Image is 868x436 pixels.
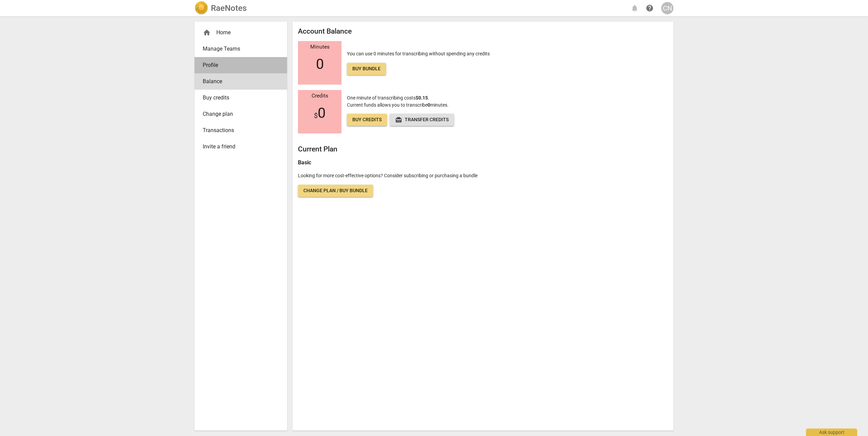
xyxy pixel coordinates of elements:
b: 0 [428,102,430,108]
span: help [646,4,654,12]
a: Change plan [195,106,287,122]
a: Change plan / Buy bundle [298,185,373,197]
h2: Current Plan [298,145,668,153]
a: Buy bundle [347,63,386,75]
div: Minutes [298,44,341,50]
p: Looking for more cost-effective options? Consider subscribing or purchasing a bundle [298,172,668,179]
p: You can use 0 minutes for transcribing without spending any credits [347,50,490,75]
a: LogoRaeNotes [195,1,247,15]
a: Help [644,2,656,14]
a: Buy credits [347,114,387,126]
span: Manage Teams [203,45,273,53]
b: Basic [298,159,311,166]
span: Transactions [203,126,273,134]
div: Home [195,24,287,41]
b: $0.15 [416,95,428,101]
span: Transfer credits [395,116,449,123]
span: One minute of transcribing costs . [347,95,429,101]
span: Profile [203,61,273,69]
span: 0 [316,56,324,72]
span: Current funds allows you to transcribe minutes. [347,102,449,108]
img: Logo [195,1,208,15]
a: Manage Teams [195,41,287,57]
div: Ask support [806,429,857,436]
a: Profile [195,57,287,73]
span: Buy credits [352,116,382,123]
span: Balance [203,77,273,86]
span: Change plan [203,110,273,118]
span: redeem [395,116,402,123]
a: Invite a friend [195,139,287,155]
span: Change plan / Buy bundle [303,187,368,194]
div: Credits [298,93,341,99]
span: Buy bundle [352,66,381,72]
button: CN [661,2,673,14]
h2: RaeNotes [211,3,247,13]
span: $ [314,111,318,120]
span: 0 [314,105,325,121]
a: Buy credits [195,90,287,106]
span: Buy credits [203,94,273,102]
span: home [203,29,211,37]
span: Invite a friend [203,143,273,151]
a: Balance [195,73,287,90]
h2: Account Balance [298,27,668,36]
div: Home [203,29,273,37]
a: Transactions [195,122,287,139]
button: Transfer credits [390,114,454,126]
